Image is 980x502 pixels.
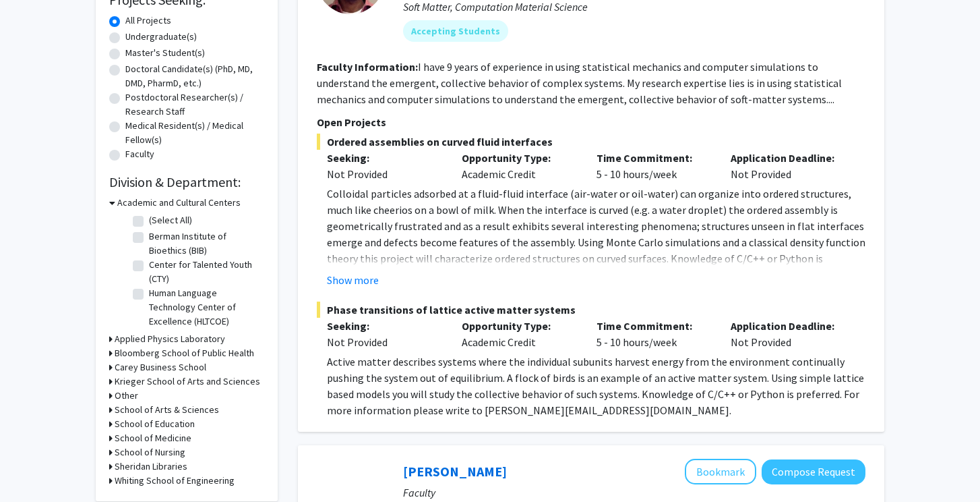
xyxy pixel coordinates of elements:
[327,150,441,166] p: Seeking:
[115,346,254,360] h3: Bloomberg School of Public Health
[403,463,507,480] a: [PERSON_NAME]
[10,441,57,492] iframe: Chat
[115,403,219,417] h3: School of Arts & Sciences
[317,134,865,150] span: Ordered assemblies on curved fluid interfaces
[462,150,576,166] p: Opportunity Type:
[149,229,261,258] label: Berman Institute of Bioethics (BIB)
[125,62,264,90] label: Doctoral Candidate(s) (PhD, MD, DMD, PharmD, etc.)
[327,354,865,418] p: Active matter describes systems where the individual subunits harvest energy from the environment...
[317,302,865,318] span: Phase transitions of lattice active matter systems
[109,174,264,190] h2: Division & Department:
[115,459,187,474] h3: Sheridan Libraries
[115,360,206,374] h3: Carey Business School
[125,13,171,28] label: All Projects
[115,389,138,403] h3: Other
[317,114,865,130] p: Open Projects
[762,459,865,484] button: Compose Request to Jeffrey Tornheim
[586,318,721,350] div: 5 - 10 hours/week
[721,150,855,182] div: Not Provided
[115,332,225,346] h3: Applied Physics Laboratory
[596,318,711,334] p: Time Commitment:
[327,272,379,288] button: Show more
[327,186,865,283] p: Colloidal particles adsorbed at a fluid-fluid interface (air-water or oil-water) can organize int...
[327,334,441,350] div: Not Provided
[149,213,192,227] label: (Select All)
[117,196,241,210] h3: Academic and Cultural Centers
[731,150,845,166] p: Application Deadline:
[115,374,260,389] h3: Krieger School of Arts and Sciences
[452,318,586,350] div: Academic Credit
[403,484,865,501] p: Faculty
[586,150,721,182] div: 5 - 10 hours/week
[327,318,441,334] p: Seeking:
[721,318,855,350] div: Not Provided
[115,417,195,431] h3: School of Education
[731,318,845,334] p: Application Deadline:
[125,147,154,161] label: Faculty
[115,445,185,459] h3: School of Nursing
[317,60,418,74] b: Faculty Information:
[125,90,264,119] label: Postdoctoral Researcher(s) / Research Staff
[462,318,576,334] p: Opportunity Type:
[149,286,261,329] label: Human Language Technology Center of Excellence (HLTCOE)
[125,30,197,44] label: Undergraduate(s)
[149,258,261,286] label: Center for Talented Youth (CTY)
[115,474,235,488] h3: Whiting School of Engineering
[125,46,205,60] label: Master's Student(s)
[403,20,508,42] mat-chip: Accepting Students
[452,150,586,182] div: Academic Credit
[327,166,441,182] div: Not Provided
[115,431,191,445] h3: School of Medicine
[685,459,756,484] button: Add Jeffrey Tornheim to Bookmarks
[317,60,842,106] fg-read-more: I have 9 years of experience in using statistical mechanics and computer simulations to understan...
[125,119,264,147] label: Medical Resident(s) / Medical Fellow(s)
[596,150,711,166] p: Time Commitment:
